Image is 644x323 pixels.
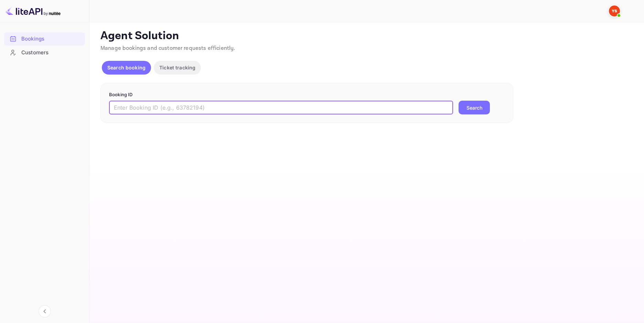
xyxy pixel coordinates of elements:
span: Manage bookings and customer requests efficiently. [100,45,235,52]
button: Search [459,101,490,114]
p: Booking ID [109,91,505,98]
p: Search booking [107,64,146,71]
a: Customers [4,46,85,59]
div: Bookings [21,35,82,43]
p: Ticket tracking [159,64,195,71]
a: Bookings [4,32,85,45]
p: Agent Solution [100,29,632,43]
div: Customers [21,49,82,57]
div: Customers [4,46,85,59]
div: Bookings [4,32,85,46]
img: Yandex Support [609,5,620,16]
button: Collapse navigation [39,305,51,318]
input: Enter Booking ID (e.g., 63782194) [109,101,453,114]
img: LiteAPI logo [6,5,61,16]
